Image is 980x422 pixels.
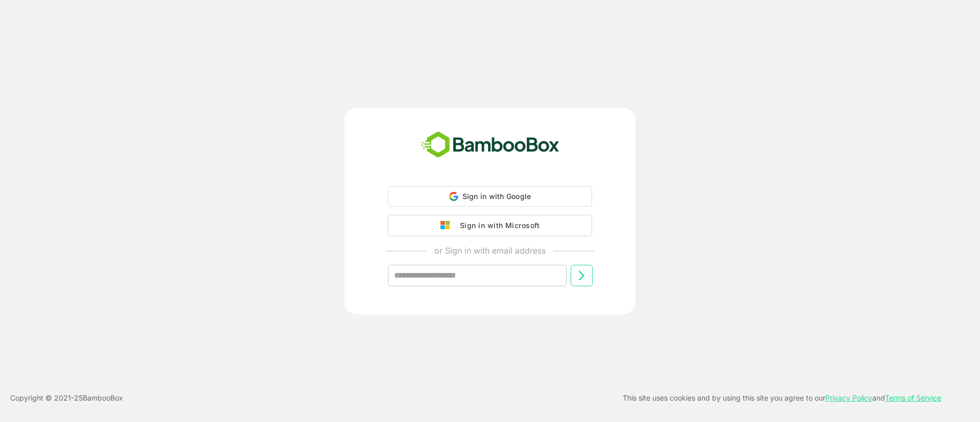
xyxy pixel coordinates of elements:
[440,221,455,230] img: google
[623,392,941,404] p: This site uses cookies and by using this site you agree to our and
[825,393,872,402] a: Privacy Policy
[10,392,123,404] p: Copyright © 2021- 25 BambooBox
[462,192,531,201] span: Sign in with Google
[885,393,941,402] a: Terms of Service
[434,244,546,257] p: or Sign in with email address
[415,128,565,162] img: bamboobox
[388,215,592,236] button: Sign in with Microsoft
[455,219,540,232] div: Sign in with Microsoft
[388,186,592,207] div: Sign in with Google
